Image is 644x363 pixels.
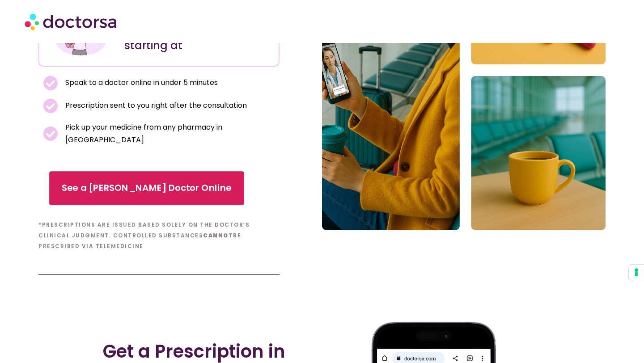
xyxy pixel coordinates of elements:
span: Prescription sent to you right after the consultation [63,99,247,112]
b: cannot [203,232,233,239]
span: Pick up your medicine from any pharmacy in [GEOGRAPHIC_DATA] [63,121,275,146]
button: Your consent preferences for tracking technologies [629,265,644,280]
a: See a [PERSON_NAME] Doctor Online [50,171,245,205]
span: Speak to a doctor online in under 5 minutes [63,76,218,89]
span: See a [PERSON_NAME] Doctor Online [62,182,232,195]
h6: *Prescriptions are issued based solely on the doctor’s clinical judgment. Controlled substances b... [38,219,280,252]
